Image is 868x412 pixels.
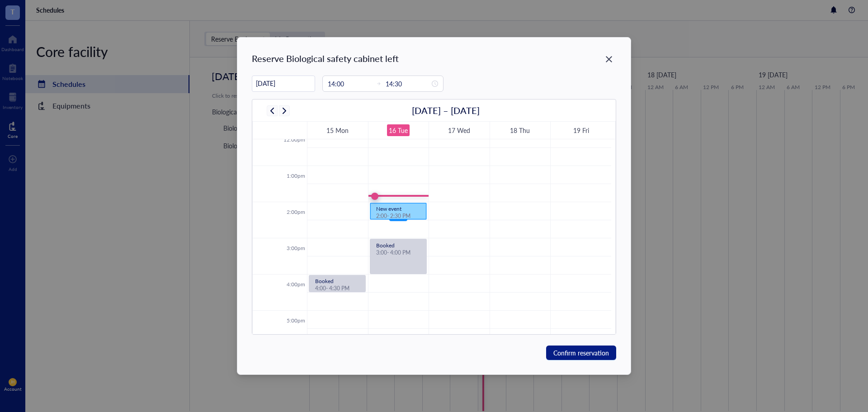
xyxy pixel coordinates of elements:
[376,205,401,213] span: New event
[573,125,589,136] div: 19 Fri
[412,104,480,117] h2: [DATE] – [DATE]
[376,243,420,248] div: Booked
[267,105,278,116] button: Previous week
[571,124,591,136] a: September 19, 2025
[285,280,307,289] div: 4:00pm
[328,79,372,89] input: Start time
[386,79,430,89] input: End time
[279,105,290,116] button: Next week
[325,124,350,136] a: September 15, 2025
[376,249,420,256] div: 3:00 - 4:00 PM
[282,136,307,144] div: 12:00pm
[553,348,609,358] span: Confirm reservation
[389,125,408,136] div: 16 Tue
[448,125,470,136] div: 17 Wed
[508,124,532,136] a: September 18, 2025
[510,125,530,136] div: 18 Thu
[387,124,410,136] a: September 16, 2025
[252,52,616,65] div: Reserve Biological safety cabinet left
[376,212,410,220] span: 2:00 - 2:30 PM
[315,277,334,285] span: Booked
[446,124,472,136] a: September 17, 2025
[602,54,616,65] span: Close
[285,244,307,252] div: 3:00pm
[315,284,349,292] span: 4:00 - 4:30 PM
[252,75,315,92] input: mm/dd/yyyy
[602,52,616,66] button: Close
[285,172,307,180] div: 1:00pm
[285,317,307,325] div: 5:00pm
[285,208,307,216] div: 2:00pm
[546,346,616,360] button: Confirm reservation
[326,125,349,136] div: 15 Mon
